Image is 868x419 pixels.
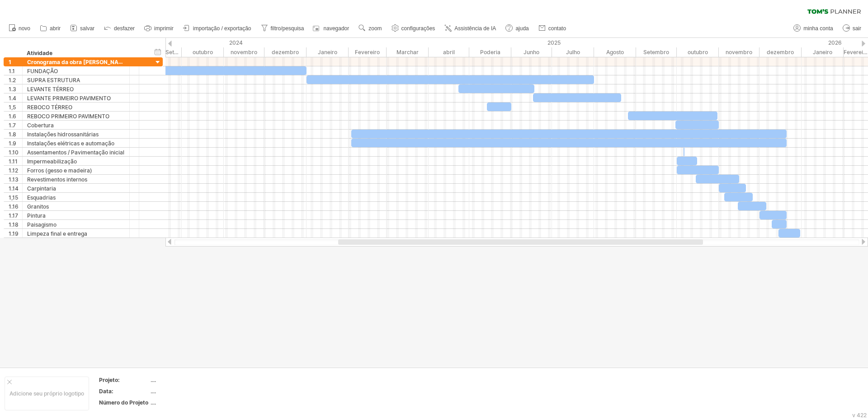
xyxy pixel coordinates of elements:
[27,185,56,192] font: Carpintaria
[307,47,349,57] div: Janeiro de 2025
[27,158,77,165] font: Impermeabilização
[27,203,49,210] font: Granitos
[9,230,19,237] font: 1.19
[27,77,80,84] font: SUPRA ESTRUTURA
[99,377,120,383] font: Projeto:
[643,49,669,56] font: Setembro
[852,412,867,419] font: v 422
[9,140,16,147] font: 1.9
[719,47,759,57] div: Novembro de 2025
[349,47,387,57] div: Fevereiro de 2025
[828,39,842,46] font: 2026
[443,49,455,56] font: abril
[311,23,352,34] a: navegador
[142,23,176,34] a: imprimir
[503,23,531,34] a: ajuda
[536,23,569,34] a: contato
[636,47,677,57] div: Setembro de 2025
[38,23,63,34] a: abrir
[27,68,58,74] font: FUNDAÇÃO
[9,113,16,120] font: 1.6
[853,25,861,32] font: sair
[9,104,16,111] font: 1,5
[368,25,382,32] font: zoom
[27,58,129,65] font: Cronograma da obra [PERSON_NAME]
[480,49,500,56] font: Poderia
[454,25,496,32] font: Assistência de IA
[154,25,174,32] font: imprimir
[9,390,84,397] font: Adicione seu próprio logotipo
[9,131,16,138] font: 1.8
[27,95,111,102] font: LEVANTE PRIMEIRO PAVIMENTO
[27,131,99,138] font: Instalações hidrossanitárias
[151,388,156,395] font: ....
[229,39,243,46] font: 2024
[27,50,52,56] font: Atividade
[767,49,794,56] font: dezembro
[401,25,435,32] font: configurações
[429,47,469,57] div: Abril de 2025
[547,39,561,46] font: 2025
[813,49,832,56] font: Janeiro
[9,95,16,102] font: 1.4
[9,158,18,165] font: 1.11
[165,49,191,56] font: Setembro
[566,49,580,56] font: Julho
[9,68,15,74] font: 1.1
[9,59,11,65] font: 1
[511,47,552,57] div: Junho de 2025
[27,221,57,228] font: Paisagismo
[50,25,61,32] font: abrir
[19,25,30,32] font: novo
[99,399,148,406] font: Número do Projeto
[6,23,33,34] a: novo
[802,47,844,57] div: Janeiro de 2026
[726,49,752,56] font: novembro
[840,23,864,34] a: sair
[9,122,16,129] font: 1.7
[181,23,254,34] a: importação / exportação
[318,49,337,56] font: Janeiro
[442,23,499,34] a: Assistência de IA
[27,149,124,156] font: Assentamentos / Pavimentação inicial
[27,167,92,174] font: Forros (gesso e madeira)
[264,47,307,57] div: Dezembro de 2024
[68,23,97,34] a: salvar
[469,47,511,57] div: Maio de 2025
[355,49,380,56] font: Fevereiro
[9,167,18,174] font: 1.12
[791,23,835,34] a: minha conta
[271,25,304,32] font: filtro/pesquisa
[552,47,594,57] div: Julho de 2025
[193,49,213,56] font: outubro
[9,221,19,228] font: 1.18
[9,86,16,93] font: 1.3
[9,203,19,210] font: 1.16
[9,194,18,201] font: 1,15
[231,49,257,56] font: novembro
[151,399,156,406] font: ....
[27,176,87,183] font: Revestimentos internos
[259,23,307,34] a: filtro/pesquisa
[27,140,114,147] font: Instalações elétricas e automação
[99,388,113,395] font: Data:
[524,49,539,56] font: Junho
[389,23,438,34] a: configurações
[9,212,18,219] font: 1.17
[515,25,528,32] font: ajuda
[224,47,264,57] div: Novembro de 2024
[356,23,384,34] a: zoom
[27,230,87,237] font: Limpeza final e entrega
[80,25,94,32] font: salvar
[27,86,74,93] font: LEVANTE TÉRREO
[9,149,19,156] font: 1.10
[396,49,419,56] font: Marchar
[151,377,156,383] font: ....
[759,47,802,57] div: Dezembro de 2025
[677,47,719,57] div: Outubro de 2025
[27,122,54,129] font: Cobertura
[182,47,224,57] div: Outubro de 2024
[9,77,16,84] font: 1.2
[272,49,299,56] font: dezembro
[387,47,429,57] div: Março de 2025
